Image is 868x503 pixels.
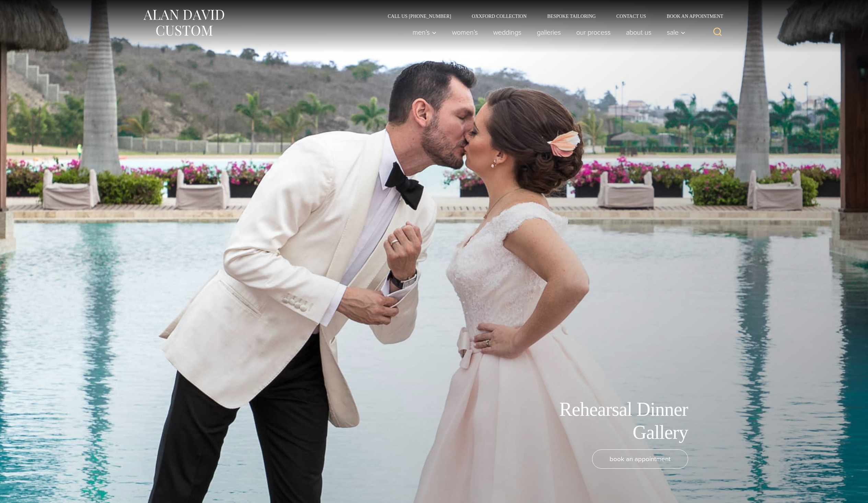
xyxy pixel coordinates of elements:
[606,14,657,19] a: Contact Us
[537,14,606,19] a: Bespoke Tailoring
[656,14,726,19] a: Book an Appointment
[142,8,225,38] img: Alan David Custom
[568,25,618,39] a: Our Process
[529,25,568,39] a: Galleries
[461,14,537,19] a: Oxxford Collection
[378,14,726,19] nav: Secondary Navigation
[592,449,688,469] a: book an appointment
[618,25,659,39] a: About Us
[610,454,671,464] span: book an appointment
[667,29,685,36] span: Sale
[405,25,689,39] nav: Primary Navigation
[378,14,462,19] a: Call Us [PHONE_NUMBER]
[444,25,485,39] a: Women’s
[534,398,688,444] h1: Rehearsal Dinner Gallery
[485,25,529,39] a: weddings
[709,24,726,41] button: View Search Form
[413,29,437,36] span: Men’s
